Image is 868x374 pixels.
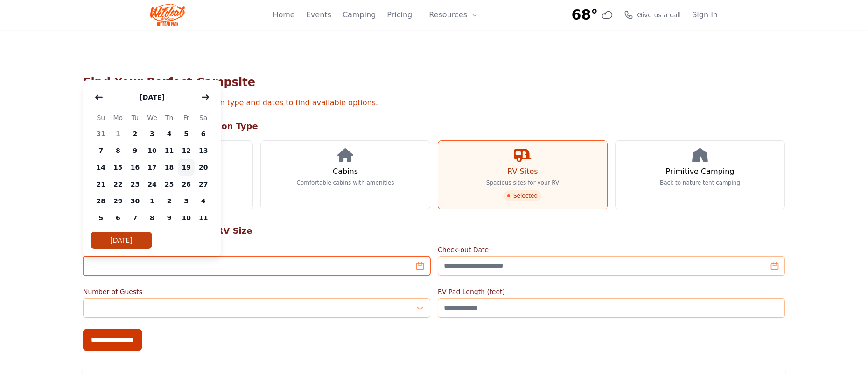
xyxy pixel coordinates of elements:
[130,88,174,107] button: [DATE]
[126,125,144,142] span: 2
[144,176,161,193] span: 24
[423,6,484,24] button: Resources
[92,193,110,209] span: 28
[83,287,430,296] label: Number of Guests
[92,125,110,142] span: 31
[195,176,212,193] span: 27
[438,140,608,209] a: RV Sites Spacious sites for your RV Selected
[161,193,178,209] span: 2
[83,75,785,90] h1: Find Your Perfect Campsite
[126,112,144,123] span: Tu
[83,224,785,237] h2: Step 2: Select Your Dates & RV Size
[92,142,110,159] span: 7
[161,142,178,159] span: 11
[178,159,195,176] span: 19
[504,190,541,201] span: Selected
[144,159,161,176] span: 17
[692,9,718,21] a: Sign In
[110,209,127,226] span: 6
[507,166,538,177] h3: RV Sites
[161,209,178,226] span: 9
[83,245,430,254] label: Check-in Date
[126,142,144,159] span: 9
[486,179,559,187] p: Spacious sites for your RV
[126,193,144,209] span: 30
[92,209,110,226] span: 5
[110,142,127,159] span: 8
[126,209,144,226] span: 7
[144,112,161,123] span: We
[83,120,785,133] h2: Step 1: Choose Accommodation Type
[91,232,152,249] button: [DATE]
[260,140,430,209] a: Cabins Comfortable cabins with amenities
[126,176,144,193] span: 23
[387,9,412,21] a: Pricing
[178,125,195,142] span: 5
[637,10,681,20] span: Give us a call
[195,112,212,123] span: Sa
[92,159,110,176] span: 14
[195,159,212,176] span: 20
[110,176,127,193] span: 22
[144,142,161,159] span: 10
[161,159,178,176] span: 18
[150,4,185,26] img: Wildcat Logo
[615,140,785,209] a: Primitive Camping Back to nature tent camping
[110,193,127,209] span: 29
[438,287,785,296] label: RV Pad Length (feet)
[144,209,161,226] span: 8
[666,166,735,177] h3: Primitive Camping
[161,112,178,123] span: Th
[144,193,161,209] span: 1
[161,125,178,142] span: 4
[178,176,195,193] span: 26
[92,176,110,193] span: 21
[572,7,598,23] span: 68°
[126,159,144,176] span: 16
[660,179,740,187] p: Back to nature tent camping
[195,125,212,142] span: 6
[624,10,681,20] a: Give us a call
[110,125,127,142] span: 1
[110,159,127,176] span: 15
[333,166,358,177] h3: Cabins
[195,209,212,226] span: 11
[343,9,376,21] a: Camping
[161,176,178,193] span: 25
[195,193,212,209] span: 4
[178,209,195,226] span: 10
[92,112,110,123] span: Su
[110,112,127,123] span: Mo
[178,193,195,209] span: 3
[195,142,212,159] span: 13
[306,9,331,21] a: Events
[83,97,785,108] p: Select your preferred accommodation type and dates to find available options.
[178,142,195,159] span: 12
[296,179,394,187] p: Comfortable cabins with amenities
[178,112,195,123] span: Fr
[438,245,785,254] label: Check-out Date
[273,9,294,21] a: Home
[144,125,161,142] span: 3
